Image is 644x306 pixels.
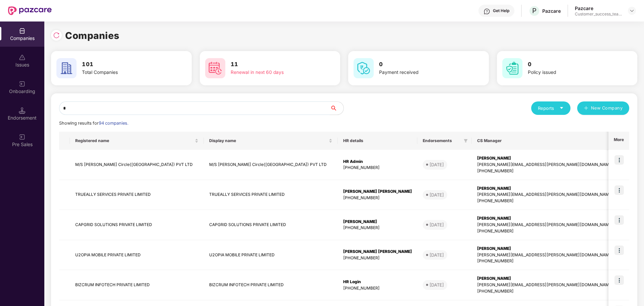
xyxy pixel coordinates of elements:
span: plus [584,106,588,111]
img: svg+xml;base64,PHN2ZyB3aWR0aD0iMjAiIGhlaWdodD0iMjAiIHZpZXdCb3g9IjAgMCAyMCAyMCIgZmlsbD0ibm9uZSIgeG... [19,134,26,140]
span: P [532,7,537,15]
img: icon [614,215,624,225]
span: Showing results for [59,121,128,126]
div: [PERSON_NAME] [PERSON_NAME] [343,188,412,195]
span: Registered name [75,138,193,143]
div: Total Companies [82,69,167,76]
img: icon [614,185,624,195]
h1: Companies [65,28,120,43]
div: [PERSON_NAME][EMAIL_ADDRESS][PERSON_NAME][DOMAIN_NAME] [477,282,613,288]
th: Display name [204,132,338,150]
div: Get Help [493,8,509,13]
h3: 11 [231,60,315,69]
button: plusNew Company [577,101,629,115]
span: 94 companies. [99,121,128,126]
div: [DATE] [429,191,444,198]
div: [PHONE_NUMBER] [343,225,412,231]
span: Endorsements [423,138,461,143]
td: TRUEALLY SERVICES PRIVATE LIMITED [204,180,338,210]
td: CAPGRID SOLUTIONS PRIVATE LIMITED [70,210,204,240]
div: [PERSON_NAME][EMAIL_ADDRESS][PERSON_NAME][DOMAIN_NAME] [477,252,613,258]
div: [PHONE_NUMBER] [477,168,613,174]
img: svg+xml;base64,PHN2ZyB4bWxucz0iaHR0cDovL3d3dy53My5vcmcvMjAwMC9zdmciIHdpZHRoPSI2MCIgaGVpZ2h0PSI2MC... [354,58,374,78]
span: filter [462,137,469,145]
th: HR details [338,132,417,150]
button: search [330,101,344,115]
span: Display name [209,138,327,143]
img: svg+xml;base64,PHN2ZyBpZD0iSGVscC0zMngzMiIgeG1sbnM9Imh0dHA6Ly93d3cudzMub3JnLzIwMDAvc3ZnIiB3aWR0aD... [484,8,490,15]
div: Pazcare [575,5,622,11]
div: [DATE] [429,221,444,228]
h3: 101 [82,60,167,69]
div: Pazcare [542,8,561,14]
div: [DATE] [429,252,444,258]
div: [PERSON_NAME] [477,215,613,222]
img: svg+xml;base64,PHN2ZyBpZD0iQ29tcGFuaWVzIiB4bWxucz0iaHR0cDovL3d3dy53My5vcmcvMjAwMC9zdmciIHdpZHRoPS... [19,28,26,34]
img: svg+xml;base64,PHN2ZyB4bWxucz0iaHR0cDovL3d3dy53My5vcmcvMjAwMC9zdmciIHdpZHRoPSI2MCIgaGVpZ2h0PSI2MC... [56,58,77,78]
span: caret-down [559,106,564,110]
div: Payment received [379,69,464,76]
img: svg+xml;base64,PHN2ZyB3aWR0aD0iMjAiIGhlaWdodD0iMjAiIHZpZXdCb3g9IjAgMCAyMCAyMCIgZmlsbD0ibm9uZSIgeG... [19,81,26,87]
div: Renewal in next 60 days [231,69,315,76]
img: svg+xml;base64,PHN2ZyB4bWxucz0iaHR0cDovL3d3dy53My5vcmcvMjAwMC9zdmciIHdpZHRoPSI2MCIgaGVpZ2h0PSI2MC... [205,58,225,78]
h3: 0 [379,60,464,69]
td: BIZCRUM INFOTECH PRIVATE LIMITED [70,270,204,300]
div: Reports [538,105,564,112]
td: U2OPIA MOBILE PRIVATE LIMITED [70,240,204,270]
td: U2OPIA MOBILE PRIVATE LIMITED [204,240,338,270]
div: [PERSON_NAME][EMAIL_ADDRESS][PERSON_NAME][DOMAIN_NAME] [477,222,613,228]
img: icon [614,155,624,165]
td: CAPGRID SOLUTIONS PRIVATE LIMITED [204,210,338,240]
div: [PERSON_NAME][EMAIL_ADDRESS][PERSON_NAME][DOMAIN_NAME] [477,191,613,198]
span: search [330,105,343,111]
div: [DATE] [429,161,444,168]
div: HR Admin [343,159,412,165]
img: New Pazcare Logo [8,6,52,15]
img: icon [614,275,624,285]
div: [PERSON_NAME] [477,155,613,162]
h3: 0 [528,60,612,69]
td: BIZCRUM INFOTECH PRIVATE LIMITED [204,270,338,300]
div: Customer_success_team_lead [575,11,622,17]
img: svg+xml;base64,PHN2ZyBpZD0iRHJvcGRvd24tMzJ4MzIiIHhtbG5zPSJodHRwOi8vd3d3LnczLm9yZy8yMDAwL3N2ZyIgd2... [629,8,635,13]
div: [PHONE_NUMBER] [343,195,412,201]
img: svg+xml;base64,PHN2ZyBpZD0iUmVsb2FkLTMyeDMyIiB4bWxucz0iaHR0cDovL3d3dy53My5vcmcvMjAwMC9zdmciIHdpZH... [53,32,60,39]
span: New Company [591,105,623,112]
div: HR Login [343,279,412,285]
div: [PHONE_NUMBER] [343,285,412,292]
div: [PERSON_NAME] [477,185,613,192]
div: [PHONE_NUMBER] [477,228,613,234]
div: [PHONE_NUMBER] [343,255,412,261]
div: [PHONE_NUMBER] [477,288,613,295]
th: Registered name [70,132,204,150]
div: [PERSON_NAME] [477,246,613,252]
td: M/S [PERSON_NAME] Circle([GEOGRAPHIC_DATA]) PVT LTD [204,150,338,180]
div: [DATE] [429,281,444,288]
td: M/S [PERSON_NAME] Circle([GEOGRAPHIC_DATA]) PVT LTD [70,150,204,180]
span: filter [464,139,468,143]
img: icon [614,246,624,255]
img: svg+xml;base64,PHN2ZyBpZD0iSXNzdWVzX2Rpc2FibGVkIiB4bWxucz0iaHR0cDovL3d3dy53My5vcmcvMjAwMC9zdmciIH... [19,54,26,61]
th: More [608,132,629,150]
span: CS Manager [477,138,608,143]
img: svg+xml;base64,PHN2ZyB4bWxucz0iaHR0cDovL3d3dy53My5vcmcvMjAwMC9zdmciIHdpZHRoPSI2MCIgaGVpZ2h0PSI2MC... [502,58,522,78]
div: [PERSON_NAME] [477,275,613,282]
div: [PHONE_NUMBER] [343,165,412,171]
div: [PERSON_NAME][EMAIL_ADDRESS][PERSON_NAME][DOMAIN_NAME] [477,162,613,168]
div: [PERSON_NAME] [343,219,412,225]
div: Policy issued [528,69,612,76]
td: TRUEALLY SERVICES PRIVATE LIMITED [70,180,204,210]
img: svg+xml;base64,PHN2ZyB3aWR0aD0iMTQuNSIgaGVpZ2h0PSIxNC41IiB2aWV3Qm94PSIwIDAgMTYgMTYiIGZpbGw9Im5vbm... [19,107,26,114]
div: [PHONE_NUMBER] [477,258,613,264]
div: [PHONE_NUMBER] [477,198,613,204]
div: [PERSON_NAME] [PERSON_NAME] [343,249,412,255]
